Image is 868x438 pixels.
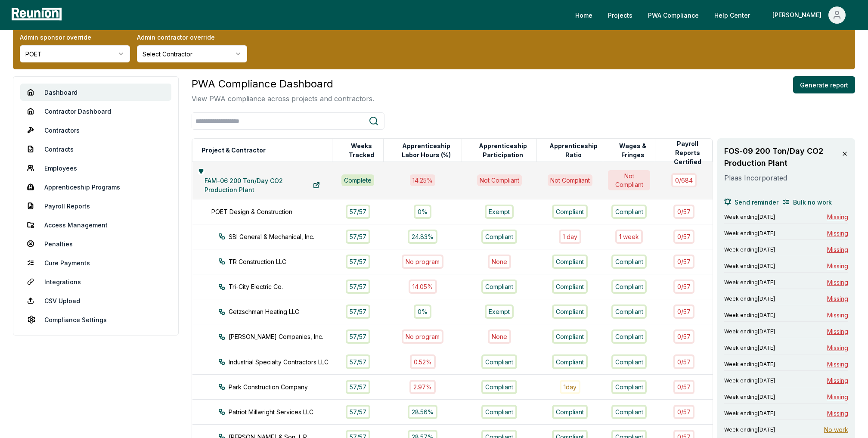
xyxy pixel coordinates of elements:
[346,230,370,244] div: 57 / 57
[611,205,647,219] div: Compliant
[724,230,775,237] span: Week ending [DATE]
[414,205,431,219] div: 0%
[827,392,848,401] span: Missing
[218,257,348,266] div: TR Construction LLC
[346,304,370,319] div: 57 / 57
[20,159,171,177] a: Employees
[409,380,436,394] div: 2.97%
[414,304,431,319] div: 0%
[20,140,171,158] a: Contracts
[827,360,848,369] span: Missing
[481,405,517,419] div: Compliant
[724,426,775,433] span: Week ending [DATE]
[552,255,588,269] div: Compliant
[827,343,848,352] span: Missing
[824,425,848,434] span: No work
[552,280,588,294] div: Compliant
[20,197,171,214] a: Payroll Reports
[192,93,374,104] p: View PWA compliance across projects and contractors.
[485,205,514,219] div: Exempt
[218,232,348,241] div: SBI General & Mechanical, Inc.
[559,230,581,244] div: 1 day
[673,230,694,244] div: 0 / 57
[20,292,171,309] a: CSV Upload
[663,144,712,162] button: Payroll Reports Certified
[408,230,437,244] div: 24.83%
[410,354,436,369] div: 0.52%
[827,229,848,238] span: Missing
[724,295,775,302] span: Week ending [DATE]
[772,6,825,24] div: [PERSON_NAME]
[724,214,775,221] span: Week ending [DATE]
[724,246,775,253] span: Week ending [DATE]
[601,6,639,24] a: Projects
[552,329,588,344] div: Compliant
[211,207,341,216] div: POET Design & Construction
[346,354,370,369] div: 57 / 57
[341,174,374,186] div: Complete
[827,245,848,254] span: Missing
[20,216,171,233] a: Access Management
[827,327,848,336] span: Missing
[793,198,832,207] span: Bulk no work
[20,84,171,101] a: Dashboard
[200,142,267,159] button: Project & Contractor
[481,280,517,294] div: Compliant
[469,142,536,159] button: Apprenticeship Participation
[402,329,443,344] div: No program
[391,142,462,159] button: Apprenticeship Labor Hours (%)
[192,76,374,92] h3: PWA Compliance Dashboard
[671,173,697,187] div: 0 / 684
[477,174,522,186] div: Not Compliant
[20,121,171,139] a: Contractors
[724,361,775,368] span: Week ending [DATE]
[673,255,694,269] div: 0 / 57
[827,212,848,221] span: Missing
[481,354,517,369] div: Compliant
[673,354,694,369] div: 0 / 57
[827,278,848,287] span: Missing
[724,263,775,270] span: Week ending [DATE]
[20,235,171,252] a: Penalties
[724,279,775,286] span: Week ending [DATE]
[481,380,517,394] div: Compliant
[793,76,855,93] button: Generate report
[410,174,435,186] div: 14.25 %
[673,405,694,419] div: 0 / 57
[20,103,171,120] a: Contractor Dashboard
[218,357,348,367] div: Industrial Specialty Contractors LLC
[218,382,348,391] div: Park Construction Company
[827,311,848,320] span: Missing
[198,177,327,194] a: FAM-06 200 Ton/Day CO2 Production Plant
[611,304,647,319] div: Compliant
[724,328,775,335] span: Week ending [DATE]
[673,205,694,219] div: 0 / 57
[340,142,383,159] button: Weeks Tracked
[137,33,247,42] label: Admin contractor override
[20,254,171,271] a: Cure Payments
[552,354,588,369] div: Compliant
[707,6,757,24] a: Help Center
[218,282,348,291] div: Tri-City Electric Co.
[568,6,599,24] a: Home
[346,405,370,419] div: 57 / 57
[552,205,588,219] div: Compliant
[611,255,647,269] div: Compliant
[766,6,852,24] button: [PERSON_NAME]
[611,405,647,419] div: Compliant
[611,280,647,294] div: Compliant
[218,332,348,341] div: [PERSON_NAME] Companies, Inc.
[608,170,650,190] div: Not Compliant
[611,380,647,394] div: Compliant
[20,33,130,42] label: Admin sponsor override
[20,311,171,328] a: Compliance Settings
[20,273,171,290] a: Integrations
[346,255,370,269] div: 57 / 57
[611,142,655,159] button: Wages & Fringes
[827,294,848,303] span: Missing
[552,304,588,319] div: Compliant
[346,380,370,394] div: 57 / 57
[20,178,171,196] a: Apprenticeship Programs
[827,261,848,270] span: Missing
[673,304,694,319] div: 0 / 57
